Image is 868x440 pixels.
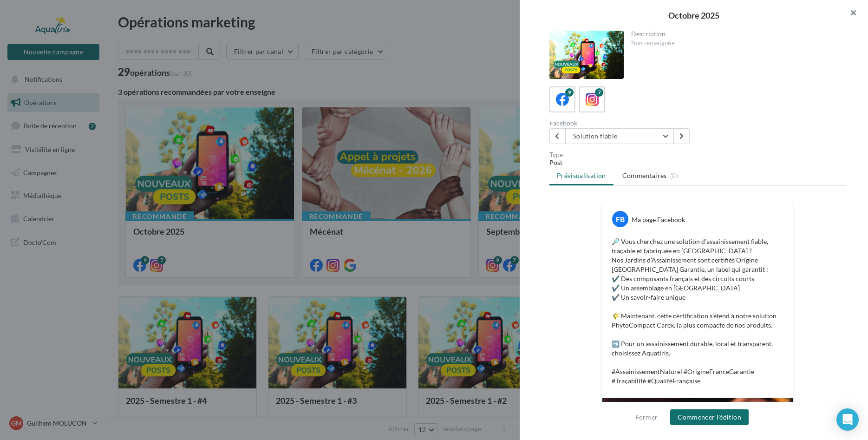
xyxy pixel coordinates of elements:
[549,158,846,167] div: Post
[549,120,694,126] div: Facebook
[612,211,628,227] div: FB
[632,215,685,224] div: Ma page Facebook
[549,151,846,158] div: Type
[535,11,853,20] div: Octobre 2025
[632,412,661,423] button: Fermer
[565,88,574,97] div: 9
[836,408,859,431] div: Open Intercom Messenger
[622,171,667,180] span: Commentaires
[631,39,839,47] div: Non renseignée
[612,237,783,386] p: 🔎 Vous cherchez une solution d’assainissement fiable, traçable et fabriquée en [GEOGRAPHIC_DATA] ...
[595,88,603,97] div: 7
[670,172,678,179] span: (0)
[565,128,674,144] button: Solution fiable
[631,31,839,37] div: Description
[670,409,749,425] button: Commencer l'édition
